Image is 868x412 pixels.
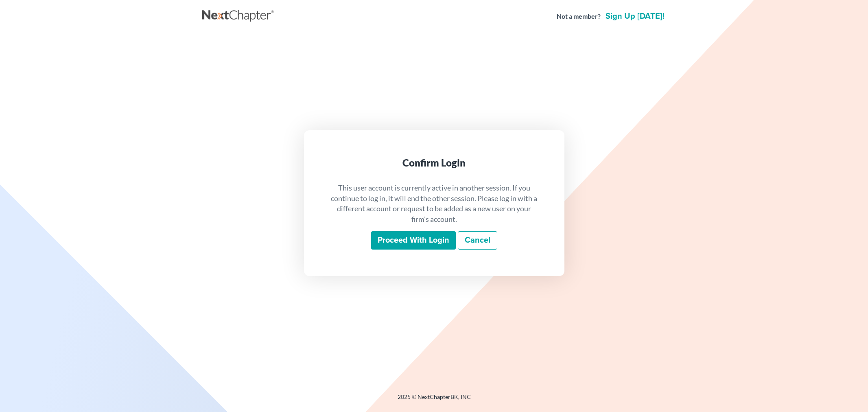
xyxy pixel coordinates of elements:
div: Confirm Login [330,156,538,169]
p: This user account is currently active in another session. If you continue to log in, it will end ... [330,183,538,225]
a: Sign up [DATE]! [604,12,666,20]
a: Cancel [458,231,497,250]
div: 2025 © NextChapterBK, INC [202,393,666,408]
input: Proceed with login [371,231,456,250]
strong: Not a member? [557,12,601,21]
